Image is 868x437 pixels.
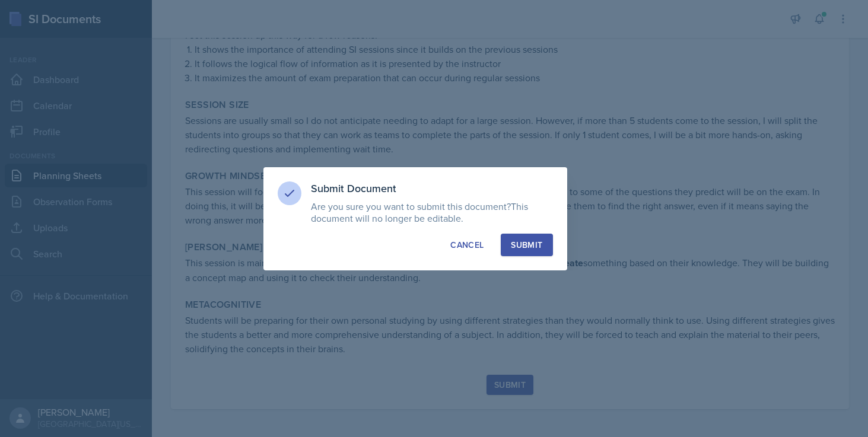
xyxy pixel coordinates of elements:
[311,181,553,196] h3: Submit Document
[440,234,494,256] button: Cancel
[311,200,528,225] span: This document will no longer be editable.
[501,234,552,256] button: Submit
[311,200,553,224] p: Are you sure you want to submit this document?
[450,239,484,251] div: Cancel
[511,239,542,251] div: Submit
